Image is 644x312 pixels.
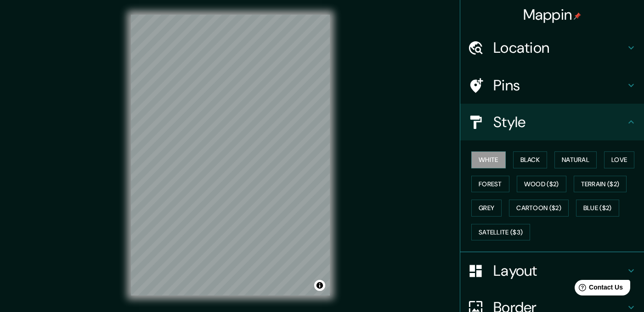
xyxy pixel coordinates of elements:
[513,151,548,168] button: Black
[493,262,626,280] h4: Layout
[517,176,566,193] button: Wood ($2)
[554,151,597,168] button: Natural
[493,76,626,95] h4: Pins
[131,15,330,295] canvas: Map
[493,39,626,57] h4: Location
[460,104,644,140] div: Style
[576,200,619,217] button: Blue ($2)
[471,200,502,217] button: Grey
[471,151,506,168] button: White
[604,151,634,168] button: Love
[471,176,509,193] button: Forest
[493,113,626,131] h4: Style
[523,6,582,24] h4: Mappin
[314,280,325,291] button: Toggle attribution
[460,252,644,289] div: Layout
[562,276,634,302] iframe: Help widget launcher
[509,200,569,217] button: Cartoon ($2)
[574,12,581,20] img: pin-icon.png
[471,224,530,241] button: Satellite ($3)
[460,67,644,104] div: Pins
[460,29,644,66] div: Location
[574,176,627,193] button: Terrain ($2)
